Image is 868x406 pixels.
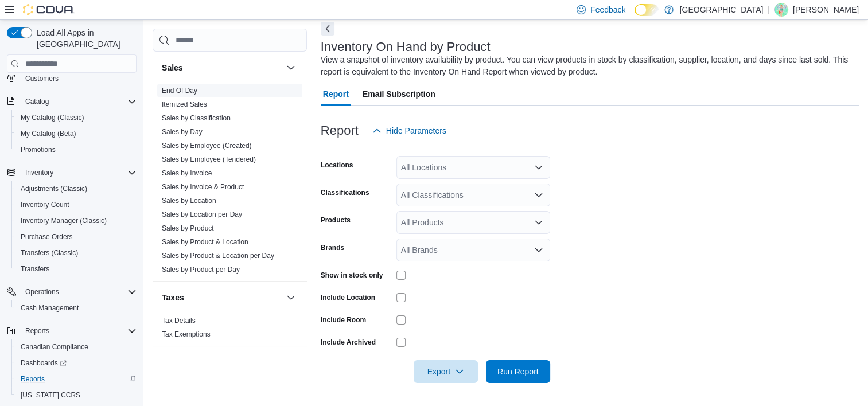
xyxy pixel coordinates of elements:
[25,74,59,83] span: Customers
[162,62,183,73] h3: Sales
[162,224,214,233] span: Sales by Product
[21,248,78,257] span: Transfers (Classic)
[11,387,141,403] button: [US_STATE] CCRS
[25,168,53,177] span: Inventory
[2,284,141,300] button: Operations
[16,230,137,244] span: Purchase Orders
[16,356,137,370] span: Dashboards
[16,246,137,260] span: Transfers (Classic)
[321,338,376,347] label: Include Archived
[11,181,141,197] button: Adjustments (Classic)
[162,316,196,325] span: Tax Details
[162,238,248,246] a: Sales by Product & Location
[321,124,359,138] h3: Report
[16,388,85,402] a: [US_STATE] CCRS
[21,285,64,299] button: Operations
[321,243,344,252] label: Brands
[16,356,71,370] a: Dashboards
[11,261,141,277] button: Transfers
[162,265,240,274] span: Sales by Product per Day
[11,371,141,387] button: Reports
[162,330,211,338] a: Tax Exemptions
[21,303,79,313] span: Cash Management
[32,27,137,50] span: Load All Apps in [GEOGRAPHIC_DATA]
[21,113,84,122] span: My Catalog (Classic)
[16,388,137,402] span: Washington CCRS
[321,315,366,325] label: Include Room
[11,339,141,355] button: Canadian Compliance
[162,317,196,325] a: Tax Details
[635,16,635,17] span: Dark Mode
[21,358,67,368] span: Dashboards
[774,3,788,17] div: Natalie Frost
[321,22,334,36] button: Next
[21,71,137,85] span: Customers
[363,83,435,106] span: Email Subscription
[16,198,74,212] a: Inventory Count
[284,61,298,75] button: Sales
[16,143,137,157] span: Promotions
[2,323,141,339] button: Reports
[21,216,107,225] span: Inventory Manager (Classic)
[16,214,111,228] a: Inventory Manager (Classic)
[16,301,83,315] a: Cash Management
[414,360,478,383] button: Export
[162,197,216,205] a: Sales by Location
[11,126,141,142] button: My Catalog (Beta)
[162,210,242,219] span: Sales by Location per Day
[534,190,543,200] button: Open list of options
[162,183,244,191] a: Sales by Invoice & Product
[16,246,83,260] a: Transfers (Classic)
[16,182,92,196] a: Adjustments (Classic)
[162,169,212,177] a: Sales by Invoice
[16,111,137,124] span: My Catalog (Classic)
[25,287,59,296] span: Operations
[321,216,351,225] label: Products
[421,360,471,383] span: Export
[162,210,242,218] a: Sales by Location per Day
[679,3,763,17] p: [GEOGRAPHIC_DATA]
[162,237,248,247] span: Sales by Product & Location
[162,141,252,150] span: Sales by Employee (Created)
[534,163,543,172] button: Open list of options
[162,182,244,192] span: Sales by Invoice & Product
[16,340,93,354] a: Canadian Compliance
[11,229,141,245] button: Purchase Orders
[21,374,45,384] span: Reports
[16,182,137,196] span: Adjustments (Classic)
[16,262,137,276] span: Transfers
[16,230,77,244] a: Purchase Orders
[321,293,375,302] label: Include Location
[284,291,298,304] button: Taxes
[23,4,75,15] img: Cova
[21,264,49,274] span: Transfers
[21,166,58,179] button: Inventory
[16,372,49,386] a: Reports
[21,129,76,138] span: My Catalog (Beta)
[321,161,353,170] label: Locations
[162,114,231,122] a: Sales by Classification
[153,84,307,281] div: Sales
[2,70,141,87] button: Customers
[11,300,141,316] button: Cash Management
[162,169,212,178] span: Sales by Invoice
[321,40,491,54] h3: Inventory On Hand by Product
[321,188,369,197] label: Classifications
[768,3,770,17] p: |
[162,114,231,123] span: Sales by Classification
[16,198,137,212] span: Inventory Count
[21,324,54,338] button: Reports
[21,145,56,154] span: Promotions
[162,292,282,303] button: Taxes
[162,330,211,339] span: Tax Exemptions
[386,125,446,136] span: Hide Parameters
[162,86,197,95] span: End Of Day
[21,200,69,209] span: Inventory Count
[21,72,63,85] a: Customers
[11,197,141,213] button: Inventory Count
[21,95,53,108] button: Catalog
[162,87,197,95] a: End Of Day
[16,372,137,386] span: Reports
[21,95,137,108] span: Catalog
[16,262,54,276] a: Transfers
